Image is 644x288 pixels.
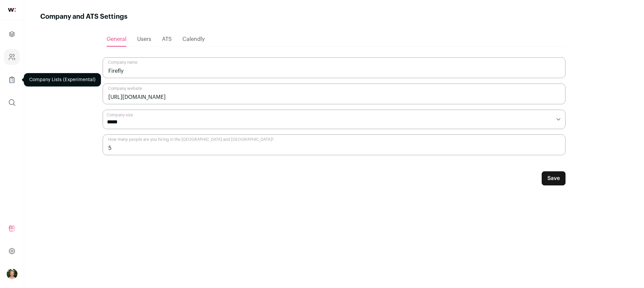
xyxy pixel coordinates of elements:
a: Calendly [182,33,205,46]
span: ATS [162,37,172,42]
span: Calendly [182,37,205,42]
a: ATS [162,33,172,46]
span: Users [137,37,151,42]
div: Company Lists (Experimental) [24,73,101,87]
button: Save [542,171,566,185]
input: Company website [103,83,566,104]
a: Company Lists [4,72,20,88]
button: Open dropdown [7,269,17,279]
img: wellfound-shorthand-0d5821cbd27db2630d0214b213865d53afaa358527fdda9d0ea32b1df1b89c2c.svg [8,8,16,12]
a: Company and ATS Settings [4,49,20,65]
a: Projects [4,26,20,42]
input: How many people are you hiring in the US and Canada? [103,134,566,155]
a: Users [137,33,151,46]
img: 18664549-medium_jpg [7,269,17,279]
span: General [107,37,126,42]
h1: Company and ATS Settings [40,12,127,21]
input: Company name [103,57,566,78]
